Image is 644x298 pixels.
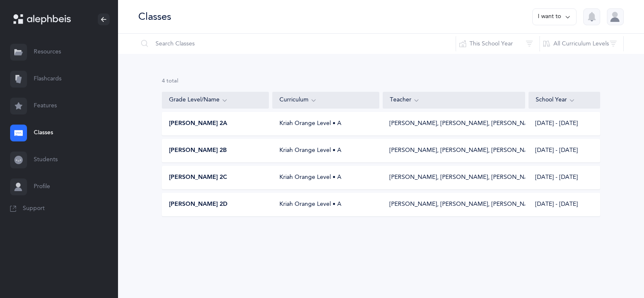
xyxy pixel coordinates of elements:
[532,8,577,25] button: I want to
[23,205,45,213] span: Support
[169,200,228,209] span: [PERSON_NAME] 2D
[169,120,227,128] span: [PERSON_NAME] 2A
[536,96,593,105] div: School Year
[162,77,600,85] div: 4
[138,10,171,24] div: Classes
[390,96,518,105] div: Teacher
[539,34,624,54] button: All Curriculum Levels
[456,34,540,54] button: This School Year
[166,78,178,84] span: total
[529,200,600,209] div: [DATE] - [DATE]
[273,146,380,155] div: Kriah Orange Level • A
[529,173,600,182] div: [DATE] - [DATE]
[389,120,518,128] div: [PERSON_NAME], [PERSON_NAME], [PERSON_NAME]
[279,96,372,105] div: Curriculum
[169,146,227,155] span: [PERSON_NAME] 2B
[389,173,518,182] div: [PERSON_NAME], [PERSON_NAME], [PERSON_NAME]
[273,173,380,182] div: Kriah Orange Level • A
[169,96,262,105] div: Grade Level/Name
[169,173,227,182] span: [PERSON_NAME] 2C
[389,200,518,209] div: [PERSON_NAME], [PERSON_NAME], [PERSON_NAME]
[138,34,456,54] input: Search Classes
[273,120,380,128] div: Kriah Orange Level • A
[529,146,600,155] div: [DATE] - [DATE]
[273,200,380,209] div: Kriah Orange Level • A
[389,146,518,155] div: [PERSON_NAME], [PERSON_NAME], [PERSON_NAME]
[529,120,600,128] div: [DATE] - [DATE]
